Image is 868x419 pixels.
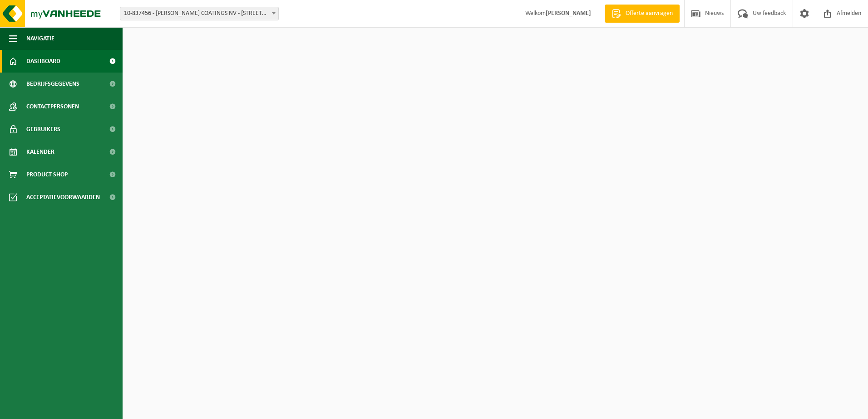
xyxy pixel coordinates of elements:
span: Offerte aanvragen [623,9,675,18]
span: Product Shop [26,163,68,186]
span: Contactpersonen [26,95,79,118]
a: Offerte aanvragen [605,5,680,23]
span: 10-837456 - DEBAL COATINGS NV - 8800 ROESELARE, ONLEDEBEEKSTRAAT 9 [120,7,279,20]
span: Acceptatievoorwaarden [26,186,100,209]
span: Dashboard [26,50,60,73]
span: Kalender [26,141,54,163]
strong: [PERSON_NAME] [546,10,591,17]
span: 10-837456 - DEBAL COATINGS NV - 8800 ROESELARE, ONLEDEBEEKSTRAAT 9 [120,7,278,20]
span: Gebruikers [26,118,60,141]
span: Navigatie [26,27,54,50]
span: Bedrijfsgegevens [26,73,79,95]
